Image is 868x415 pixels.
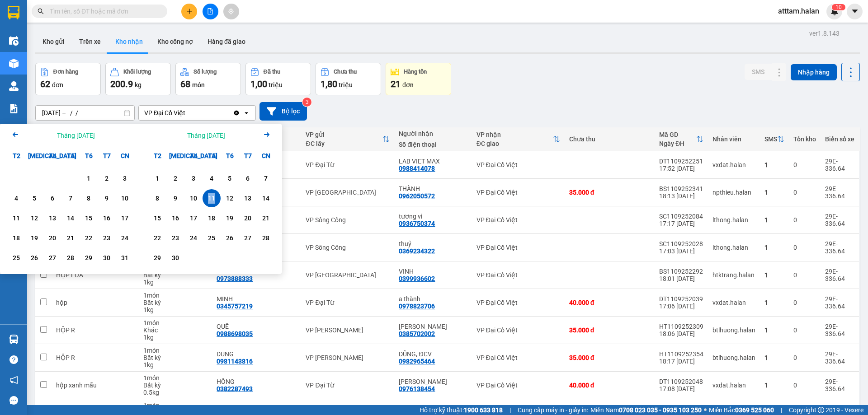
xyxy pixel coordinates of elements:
div: 1 [764,189,784,196]
div: 18:01 [DATE] [659,275,703,282]
div: Biển số xe [825,135,854,143]
div: 1 [764,299,784,306]
div: 4 [205,173,218,184]
div: [MEDICAL_DATA] [25,147,43,165]
div: 3 [187,173,200,184]
div: Choose Thứ Bảy, tháng 09 6 2025. It's available. [239,169,257,187]
div: vxdat.halan [712,161,755,168]
div: 29 [151,252,164,263]
div: htktrang.halan [712,271,755,279]
span: triệu [339,81,353,89]
div: Bất kỳ [143,299,208,306]
div: CN [116,147,134,165]
div: 0 [793,216,816,224]
div: 22 [82,233,95,243]
div: Choose Chủ Nhật, tháng 08 24 2025. It's available. [116,229,134,247]
span: plus [186,8,193,14]
div: 19 [223,213,236,224]
div: 29E-336.64 [825,213,854,227]
div: Choose Chủ Nhật, tháng 09 14 2025. It's available. [257,189,275,207]
svg: Clear value [233,109,240,117]
div: Choose Thứ Tư, tháng 08 20 2025. It's available. [43,229,61,247]
div: Bất kỳ [143,271,208,279]
button: Hàng đã giao [200,31,253,52]
div: 1 [82,173,95,184]
div: QUANG ANH [399,323,467,330]
div: Choose Thứ Ba, tháng 09 9 2025. It's available. [166,189,184,207]
div: Choose Thứ Tư, tháng 08 6 2025. It's available. [43,189,61,207]
div: VP [PERSON_NAME] [306,326,390,334]
div: T5 [61,147,80,165]
div: 29E-336.64 [825,158,854,172]
div: Khối lượng [123,69,151,75]
span: atttam.halan [771,5,826,17]
div: 40.000 đ [569,299,650,306]
div: Tháng [DATE] [57,131,95,140]
div: 15 [82,213,95,224]
div: 0973888333 [217,275,253,282]
div: Hàng tồn [404,69,427,75]
div: Choose Thứ Ba, tháng 08 19 2025. It's available. [25,229,43,247]
button: Khối lượng200.9kg [105,63,171,95]
div: 0988414078 [399,165,435,172]
div: Choose Thứ Hai, tháng 09 15 2025. It's available. [148,209,166,227]
span: kg [135,81,142,89]
div: 0 [793,244,816,251]
div: npthieu.halan [712,189,755,196]
div: SMS [764,135,777,143]
th: Toggle SortBy [472,127,565,151]
div: VP [GEOGRAPHIC_DATA] [306,189,390,196]
img: logo-vxr [8,6,19,19]
div: 17:17 [DATE] [659,220,703,227]
div: 17 [118,213,131,224]
th: Toggle SortBy [655,127,708,151]
img: warehouse-icon [9,81,19,91]
button: Trên xe [72,31,108,52]
div: Chưa thu [334,69,357,75]
div: VP Đại Cồ Việt [476,161,560,168]
div: VP [GEOGRAPHIC_DATA] [306,271,390,279]
div: CN [257,147,275,165]
div: VP Đại Từ [306,161,390,168]
div: 7 [64,193,77,204]
div: Choose Thứ Bảy, tháng 09 13 2025. It's available. [239,189,257,207]
div: 0 [793,189,816,196]
div: 18:13 [DATE] [659,192,703,200]
span: 1,00 [250,79,267,89]
div: Ngày ĐH [659,140,696,147]
div: Choose Thứ Tư, tháng 08 27 2025. It's available. [43,249,61,267]
th: Toggle SortBy [760,127,789,151]
div: VP nhận [476,131,553,138]
div: LAB VIET MAX [399,158,467,165]
div: Choose Chủ Nhật, tháng 08 17 2025. It's available. [116,209,134,227]
div: Choose Chủ Nhật, tháng 09 21 2025. It's available. [257,209,275,227]
div: Choose Thứ Hai, tháng 09 8 2025. It's available. [148,189,166,207]
div: 29E-336.64 [825,323,854,337]
div: 1 món [143,319,208,326]
div: 10 [118,193,131,204]
div: Choose Chủ Nhật, tháng 08 3 2025. It's available. [116,169,134,187]
div: 29E-336.64 [825,185,854,200]
div: T2 [148,147,166,165]
div: Choose Thứ Hai, tháng 09 1 2025. It's available. [148,169,166,187]
div: Selected start date. Thứ Năm, tháng 09 11 2025. It's available. [203,189,221,207]
button: file-add [203,4,218,19]
div: T4 [184,147,203,165]
div: 7 [259,173,272,184]
div: Choose Thứ Ba, tháng 09 23 2025. It's available. [166,229,184,247]
div: Choose Chủ Nhật, tháng 08 10 2025. It's available. [116,189,134,207]
div: HỘP LOA [56,271,134,279]
button: Kho nhận [108,31,150,52]
div: 30 [169,252,182,263]
div: VP Sông Công [306,216,390,224]
div: Choose Thứ Bảy, tháng 08 23 2025. It's available. [98,229,116,247]
img: icon-new-feature [830,7,839,15]
div: ĐC lấy [306,140,382,147]
div: 1 [764,216,784,224]
div: VINH [399,268,467,275]
th: Toggle SortBy [301,127,394,151]
div: T5 [203,147,221,165]
div: Choose Thứ Năm, tháng 09 25 2025. It's available. [203,229,221,247]
div: Choose Thứ Hai, tháng 08 18 2025. It's available. [7,229,25,247]
div: Khác [143,326,208,334]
